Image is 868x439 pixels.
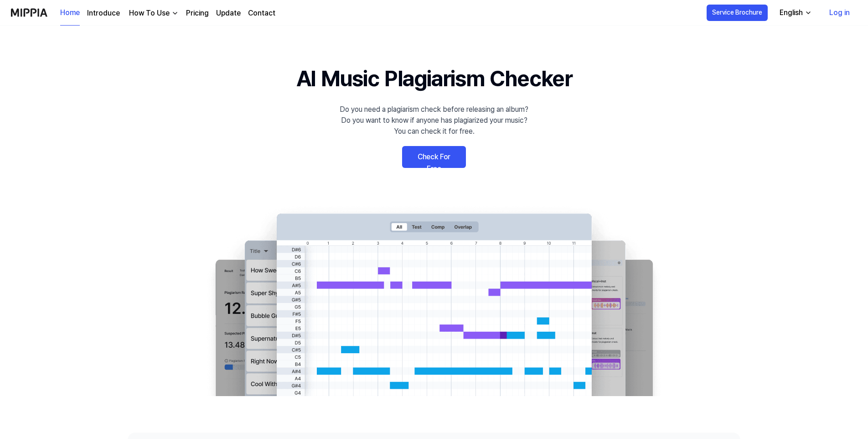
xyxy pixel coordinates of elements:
div: English [778,7,805,18]
div: How To Use [127,8,171,19]
button: How To Use [127,8,179,19]
h1: AI Music Plagiarism Checker [296,62,572,95]
a: Update [216,8,241,19]
a: Check For Free [402,146,466,168]
a: Introduce [87,8,120,19]
img: main Image [197,204,671,396]
div: Do you need a plagiarism check before releasing an album? Do you want to know if anyone has plagi... [340,104,528,137]
img: down [171,10,179,17]
a: Home [60,0,80,26]
button: English [772,4,817,22]
a: Contact [248,8,275,19]
a: Pricing [186,8,209,19]
button: Service Brochure [707,5,768,21]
